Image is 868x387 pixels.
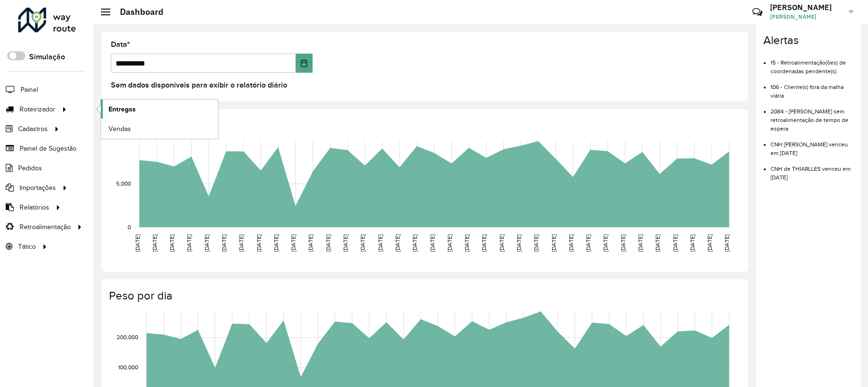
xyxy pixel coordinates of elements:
[359,234,366,252] text: [DATE]
[689,234,695,252] text: [DATE]
[654,234,661,252] text: [DATE]
[20,202,49,212] span: Relatórios
[499,234,505,252] text: [DATE]
[770,133,853,157] li: CNH [PERSON_NAME] venceu em [DATE]
[18,124,48,134] span: Cadastros
[342,234,348,252] text: [DATE]
[551,234,557,252] text: [DATE]
[706,234,713,252] text: [DATE]
[128,224,131,230] text: 0
[256,234,262,252] text: [DATE]
[238,234,244,252] text: [DATE]
[109,289,738,303] h4: Peso por dia
[111,79,287,91] label: Sem dados disponíveis para exibir o relatório diário
[20,222,71,232] span: Retroalimentação
[770,51,853,76] li: 15 - Retroalimentação(ões) de coordenadas pendente(s)
[770,3,842,12] h3: [PERSON_NAME]
[585,234,591,252] text: [DATE]
[273,234,279,252] text: [DATE]
[152,234,158,252] text: [DATE]
[117,334,138,340] text: 200,000
[20,183,56,193] span: Importações
[221,234,227,252] text: [DATE]
[290,234,296,252] text: [DATE]
[101,100,218,119] a: Entregas
[18,242,36,252] span: Tático
[770,76,853,100] li: 106 - Cliente(s) fora da malha viária
[724,234,730,252] text: [DATE]
[763,33,853,47] h4: Alertas
[446,234,453,252] text: [DATE]
[116,180,131,187] text: 5,000
[394,234,401,252] text: [DATE]
[169,234,175,252] text: [DATE]
[111,39,130,50] label: Data
[20,104,55,114] span: Roteirizador
[18,163,42,173] span: Pedidos
[533,234,539,252] text: [DATE]
[134,234,141,252] text: [DATE]
[108,124,131,134] span: Vendas
[568,234,574,252] text: [DATE]
[109,119,738,133] h4: Capacidade por dia
[325,234,331,252] text: [DATE]
[481,234,487,252] text: [DATE]
[307,234,314,252] text: [DATE]
[516,234,522,252] text: [DATE]
[377,234,383,252] text: [DATE]
[620,234,626,252] text: [DATE]
[770,100,853,133] li: 2084 - [PERSON_NAME] sem retroalimentação de tempo de espera
[108,104,136,114] span: Entregas
[118,364,138,370] text: 100,000
[29,51,65,63] label: Simulação
[21,85,38,95] span: Painel
[770,12,842,21] span: [PERSON_NAME]
[429,234,435,252] text: [DATE]
[602,234,608,252] text: [DATE]
[637,234,643,252] text: [DATE]
[770,157,853,182] li: CNH de THIARLLES venceu em [DATE]
[464,234,470,252] text: [DATE]
[296,54,312,73] button: Choose Date
[101,119,218,138] a: Vendas
[20,144,76,154] span: Painel de Sugestão
[747,2,768,22] a: Contato Rápido
[412,234,418,252] text: [DATE]
[110,7,163,17] h2: Dashboard
[186,234,192,252] text: [DATE]
[672,234,678,252] text: [DATE]
[204,234,210,252] text: [DATE]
